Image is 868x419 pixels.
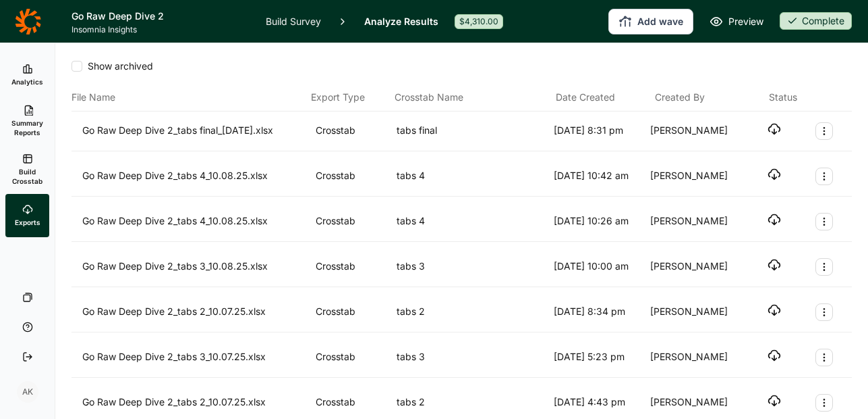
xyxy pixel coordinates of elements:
[815,258,833,276] button: Export Actions
[455,14,503,29] div: $4,310.00
[728,14,763,30] span: Preview
[768,303,781,317] button: Download file
[71,8,250,24] h1: Go Raw Deep Dive 2
[316,349,392,366] div: Crosstab
[11,77,43,87] span: Analytics
[815,168,833,185] button: Export Actions
[5,145,49,194] a: Build Crosstab
[650,303,741,321] div: [PERSON_NAME]
[316,303,392,321] div: Crosstab
[815,349,833,366] button: Export Actions
[397,213,548,230] div: tabs 4
[11,118,44,137] span: Summary Reports
[650,349,741,366] div: [PERSON_NAME]
[554,258,645,276] div: [DATE] 10:00 am
[650,258,741,276] div: [PERSON_NAME]
[710,14,763,30] a: Preview
[650,122,741,140] div: [PERSON_NAME]
[650,213,741,230] div: [PERSON_NAME]
[71,24,250,35] span: Insomnia Insights
[82,59,153,73] span: Show archived
[5,194,49,237] a: Exports
[768,258,781,272] button: Download file
[82,168,310,185] div: Go Raw Deep Dive 2_tabs 4_10.08.25.xlsx
[554,168,645,185] div: [DATE] 10:42 am
[815,394,833,412] button: Export Actions
[397,258,548,276] div: tabs 3
[15,218,40,227] span: Exports
[395,89,550,105] div: Crosstab Name
[768,213,781,226] button: Download file
[5,97,49,145] a: Summary Reports
[397,394,548,412] div: tabs 2
[655,89,749,105] div: Created By
[316,394,392,412] div: Crosstab
[82,394,310,412] div: Go Raw Deep Dive 2_tabs 2_10.07.25.xlsx
[316,168,392,185] div: Crosstab
[82,122,310,140] div: Go Raw Deep Dive 2_tabs final_[DATE].xlsx
[82,258,310,276] div: Go Raw Deep Dive 2_tabs 3_10.08.25.xlsx
[554,349,645,366] div: [DATE] 5:23 pm
[608,9,693,34] button: Add wave
[17,381,38,403] div: AK
[815,303,833,321] button: Export Actions
[11,167,44,186] span: Build Crosstab
[769,89,797,105] div: Status
[554,394,645,412] div: [DATE] 4:43 pm
[82,303,310,321] div: Go Raw Deep Dive 2_tabs 2_10.07.25.xlsx
[768,122,781,136] button: Download file
[556,89,649,105] div: Date Created
[311,89,389,105] div: Export Type
[82,213,310,230] div: Go Raw Deep Dive 2_tabs 4_10.08.25.xlsx
[768,168,781,181] button: Download file
[316,122,392,140] div: Crosstab
[82,349,310,366] div: Go Raw Deep Dive 2_tabs 3_10.07.25.xlsx
[768,349,781,362] button: Download file
[554,213,645,230] div: [DATE] 10:26 am
[780,12,852,31] button: Complete
[650,394,741,412] div: [PERSON_NAME]
[554,303,645,321] div: [DATE] 8:34 pm
[815,122,833,140] button: Export Actions
[768,394,781,408] button: Download file
[316,213,392,230] div: Crosstab
[650,168,741,185] div: [PERSON_NAME]
[316,258,392,276] div: Crosstab
[554,122,645,140] div: [DATE] 8:31 pm
[780,12,852,30] div: Complete
[397,122,548,140] div: tabs final
[397,303,548,321] div: tabs 2
[5,53,49,97] a: Analytics
[71,89,306,105] div: File Name
[397,349,548,366] div: tabs 3
[815,213,833,230] button: Export Actions
[397,168,548,185] div: tabs 4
